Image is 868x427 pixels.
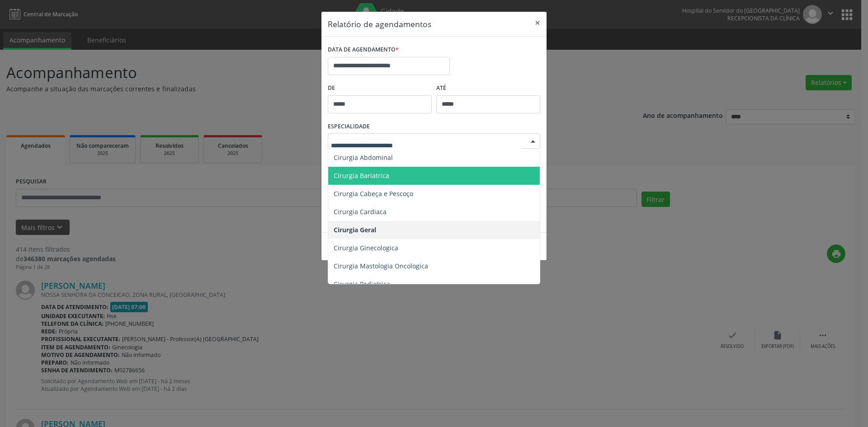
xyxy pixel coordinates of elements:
[436,81,540,95] label: ATÉ
[328,18,431,30] h5: Relatório de agendamentos
[328,81,432,95] label: De
[334,153,393,162] span: Cirurgia Abdominal
[528,12,547,34] button: Close
[334,225,376,234] span: Cirurgia Geral
[334,244,398,252] span: Cirurgia Ginecologica
[334,207,387,216] span: Cirurgia Cardiaca
[328,120,370,134] label: ESPECIALIDADE
[334,189,413,198] span: Cirurgia Cabeça e Pescoço
[328,43,399,57] label: DATA DE AGENDAMENTO
[334,171,389,180] span: Cirurgia Bariatrica
[334,280,390,288] span: Cirurgia Pediatrica
[334,262,428,270] span: Cirurgia Mastologia Oncologica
